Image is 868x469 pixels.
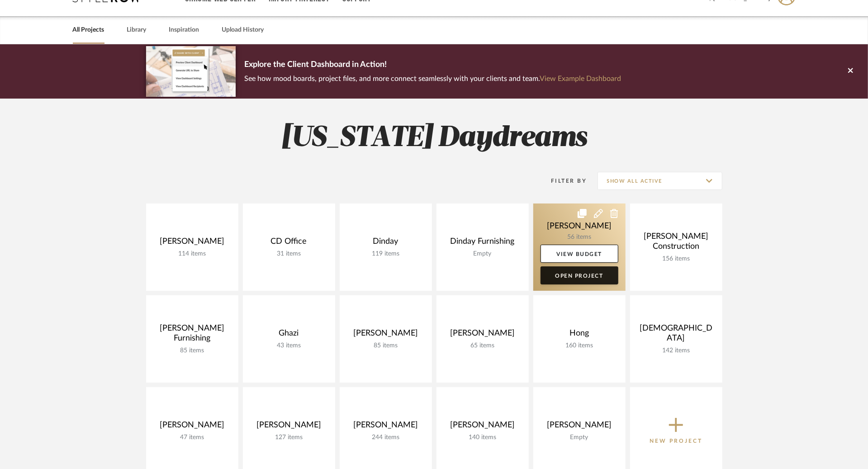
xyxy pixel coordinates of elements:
div: [PERSON_NAME] Construction [637,232,715,255]
div: Dinday Furnishing [444,237,522,250]
div: 142 items [637,347,715,355]
div: Hong [541,328,618,342]
div: Dinday [347,237,425,250]
a: Open Project [541,266,618,284]
div: Empty [444,250,522,258]
div: [PERSON_NAME] [444,328,522,342]
p: New Project [650,436,702,445]
div: [PERSON_NAME] [347,328,425,342]
a: View Budget [541,245,618,263]
div: [PERSON_NAME] [153,237,231,250]
div: 85 items [153,347,231,355]
div: 160 items [541,342,618,350]
div: [PERSON_NAME] [347,420,425,434]
p: Explore the Client Dashboard in Action! [245,58,621,72]
div: [PERSON_NAME] Furnishing [153,323,231,347]
div: 47 items [153,434,231,441]
div: [PERSON_NAME] [250,420,328,434]
div: CD Office [250,237,328,250]
div: 119 items [347,250,425,258]
div: Filter By [540,176,587,185]
div: 31 items [250,250,328,258]
div: Empty [541,434,618,441]
a: Library [127,24,147,36]
p: See how mood boards, project files, and more connect seamlessly with your clients and team. [245,72,621,85]
div: 127 items [250,434,328,441]
div: 140 items [444,434,522,441]
div: 65 items [444,342,522,350]
a: Upload History [222,24,264,36]
div: [PERSON_NAME] [153,420,231,434]
img: d5d033c5-7b12-40c2-a960-1ecee1989c38.png [146,46,236,96]
div: [PERSON_NAME] [541,420,618,434]
div: 85 items [347,342,425,350]
h2: [US_STATE] Daydreams [109,121,760,155]
div: 114 items [153,250,231,258]
div: 156 items [637,255,715,263]
div: 43 items [250,342,328,350]
div: [DEMOGRAPHIC_DATA] [637,323,715,347]
a: Inspiration [169,24,199,36]
div: [PERSON_NAME] [444,420,522,434]
a: All Projects [73,24,104,36]
div: Ghazi [250,328,328,342]
div: 244 items [347,434,425,441]
a: View Example Dashboard [540,75,621,82]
